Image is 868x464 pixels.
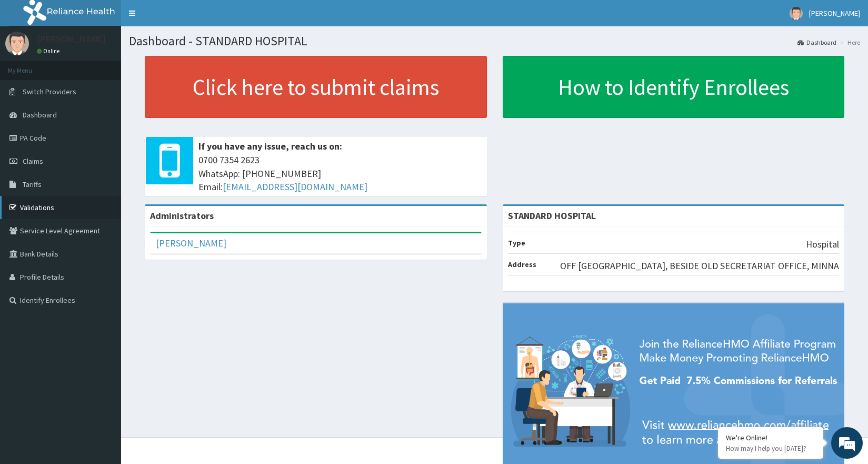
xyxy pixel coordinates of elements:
[23,110,57,120] span: Dashboard
[198,140,342,152] b: If you have any issue, reach us on:
[508,260,536,269] b: Address
[809,8,860,18] span: [PERSON_NAME]
[23,87,76,96] span: Switch Providers
[23,156,43,166] span: Claims
[23,180,42,189] span: Tariffs
[156,237,226,249] a: [PERSON_NAME]
[37,47,62,55] a: Online
[837,38,860,47] li: Here
[508,238,525,248] b: Type
[223,181,367,193] a: [EMAIL_ADDRESS][DOMAIN_NAME]
[503,56,845,118] a: How to Identify Enrollees
[508,210,596,222] strong: STANDARD HOSPITAL
[37,34,106,44] p: [PERSON_NAME]
[726,444,815,453] p: How may I help you today?
[726,433,815,442] div: We're Online!
[806,238,839,251] p: Hospital
[5,32,29,55] img: User Image
[150,210,214,222] b: Administrators
[145,56,487,118] a: Click here to submit claims
[129,34,860,48] h1: Dashboard - STANDARD HOSPITAL
[797,38,836,47] a: Dashboard
[790,7,803,20] img: User Image
[198,153,482,194] span: 0700 7354 2623 WhatsApp: [PHONE_NUMBER] Email:
[560,259,839,273] p: OFF [GEOGRAPHIC_DATA], BESIDE OLD SECRETARIAT OFFICE, MINNA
